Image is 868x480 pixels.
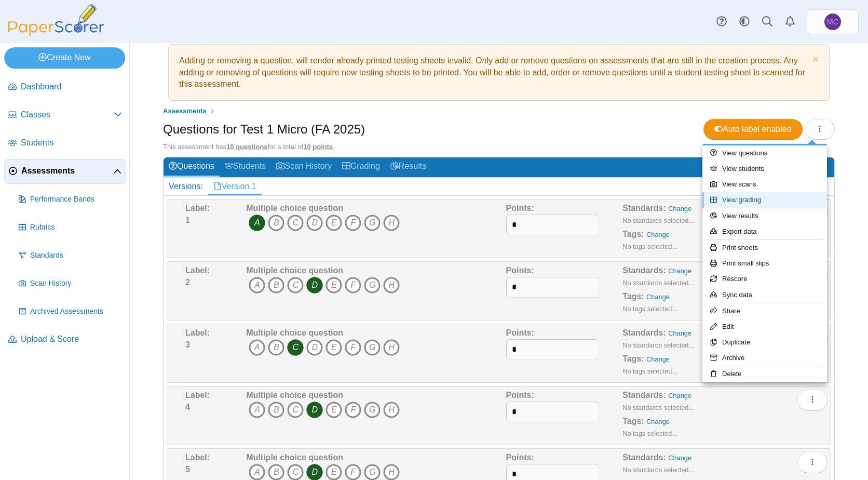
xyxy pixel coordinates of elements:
[702,335,827,350] a: Duplicate
[185,465,190,474] b: 5
[702,224,827,239] a: Export data
[303,143,333,151] u: 10 points
[622,204,666,212] b: Standards:
[622,217,694,224] small: No standards selected...
[4,47,125,68] a: Create New
[325,402,342,418] i: E
[15,187,126,212] a: Performance Bands
[287,339,304,356] i: C
[622,328,666,337] b: Standards:
[4,327,126,352] a: Upload & Score
[383,339,400,356] i: H
[668,267,691,275] a: Change
[646,293,670,301] a: Change
[703,119,803,140] a: Auto label enabled
[622,305,677,313] small: No tags selected...
[164,178,208,195] div: Versions:
[622,341,694,349] small: No standards selected...
[622,266,666,275] b: Standards:
[506,204,534,212] b: Points:
[306,402,323,418] i: D
[246,266,343,275] b: Multiple choice question
[325,277,342,294] i: E
[506,453,534,462] b: Points:
[702,192,827,208] a: View grading
[506,266,534,275] b: Points:
[702,256,827,271] a: Print small slips
[249,402,265,418] i: A
[30,194,122,205] span: Performance Bands
[345,402,361,418] i: F
[174,50,824,95] div: Adding or removing a question, will render already printed testing sheets invalid. Only add or re...
[164,157,220,177] a: Questions
[246,391,343,399] b: Multiple choice question
[668,205,691,212] a: Change
[185,453,210,462] b: Label:
[4,159,126,184] a: Assessments
[702,240,827,256] a: Print sheets
[824,14,841,30] span: Michael Clark
[268,339,284,356] i: B
[702,350,827,366] a: Archive
[21,109,114,121] span: Classes
[21,137,122,149] span: Students
[15,271,126,296] a: Scan History
[287,215,304,231] i: C
[646,355,670,363] a: Change
[21,334,122,345] span: Upload & Score
[15,299,126,324] a: Archived Assessments
[185,328,210,337] b: Label:
[622,391,666,399] b: Standards:
[506,391,534,399] b: Points:
[208,178,262,195] a: Version 1
[506,328,534,337] b: Points:
[702,319,827,335] a: Edit
[702,271,827,287] a: Rescore
[30,222,122,233] span: Rubrics
[306,277,323,294] i: D
[4,4,108,36] img: PaperScorer
[622,367,677,375] small: No tags selected...
[622,453,666,462] b: Standards:
[622,279,694,287] small: No standards selected...
[646,418,670,425] a: Change
[622,404,694,411] small: No standards selected...
[668,329,691,337] a: Change
[797,390,828,410] button: More options
[4,75,126,100] a: Dashboard
[220,157,271,177] a: Students
[337,157,385,177] a: Grading
[246,204,343,212] b: Multiple choice question
[21,81,122,92] span: Dashboard
[185,266,210,275] b: Label:
[622,417,644,425] b: Tags:
[622,243,677,250] small: No tags selected...
[385,157,431,177] a: Results
[226,143,267,151] u: 10 questions
[30,250,122,261] span: Standards
[163,121,365,138] h1: Questions for Test 1 Micro (FA 2025)
[249,339,265,356] i: A
[287,402,304,418] i: C
[246,453,343,462] b: Multiple choice question
[268,215,284,231] i: B
[668,454,691,462] a: Change
[807,9,859,34] a: Michael Clark
[702,287,827,303] a: Sync data
[622,292,644,301] b: Tags:
[325,339,342,356] i: E
[185,391,210,399] b: Label:
[185,216,190,224] b: 1
[249,215,265,231] i: A
[160,105,209,118] a: Assessments
[702,303,827,319] a: Share
[185,340,190,349] b: 3
[4,29,108,37] a: PaperScorer
[668,392,691,399] a: Change
[271,157,337,177] a: Scan History
[810,55,819,66] a: Dismiss notice
[30,306,122,317] span: Archived Assessments
[15,243,126,268] a: Standards
[779,10,802,33] a: Alerts
[702,177,827,192] a: View scans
